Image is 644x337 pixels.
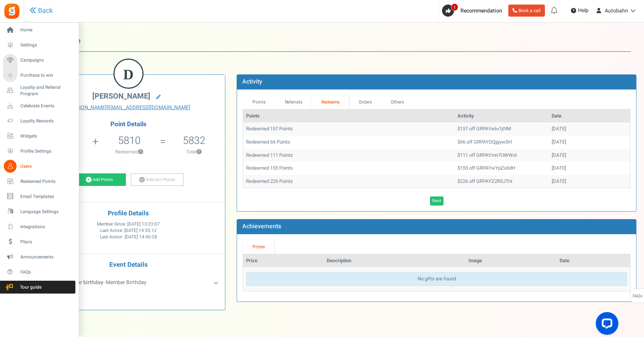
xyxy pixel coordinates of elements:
[97,221,160,227] span: Member Since :
[451,3,458,11] span: 1
[20,57,73,63] span: Campaigns
[20,209,73,215] span: Language Settings
[3,130,75,142] a: Widgets
[243,162,454,175] td: Redeemed 155 Points
[454,136,549,149] td: $66 off GRPAYOQjpywSH
[3,220,75,233] a: Integrations
[454,122,549,136] td: $157 off GRPAYe6v1jI9M
[131,173,184,186] a: Subtract Points
[115,60,142,89] figcaption: D
[454,175,549,188] td: $226 off GRPAYZ2RSJTnI
[242,77,262,86] b: Activity
[3,266,75,278] a: FAQs
[3,24,75,37] a: Home
[549,136,630,149] td: [DATE]
[32,121,225,128] h4: Point Details
[3,3,20,20] img: Gratisfaction
[20,224,73,230] span: Integrations
[73,173,126,186] a: Add Points
[37,104,219,111] a: [PERSON_NAME][EMAIL_ADDRESS][DOMAIN_NAME]
[37,261,219,269] h4: Event Details
[58,278,147,286] span: - Member Birthday
[324,254,465,267] th: Description
[243,136,454,149] td: Redeemed 66 Points
[183,135,205,146] h5: 5832
[557,254,630,267] th: Date
[3,235,75,248] a: Plans
[20,118,73,124] span: Loyalty Rewards
[3,69,75,82] a: Purchase to win
[349,95,381,109] a: Orders
[124,227,157,234] span: [DATE] 14:55:12
[243,149,454,162] td: Redeemed 111 Points
[20,27,73,33] span: Home
[20,84,75,97] span: Loyalty and Referral Program
[243,240,274,254] a: Prizes
[20,42,73,48] span: Settings
[549,110,630,123] th: Date
[605,7,628,15] span: Autobahn
[125,234,157,240] span: [DATE] 14:40:28
[430,196,444,206] a: Next
[549,162,630,175] td: [DATE]
[508,5,545,17] a: Book a call
[3,160,75,173] a: Users
[243,175,454,188] td: Redeemed 226 Points
[3,190,75,203] a: Email Templates
[632,289,642,303] span: FAQs
[243,254,324,267] th: Prize
[3,99,75,112] a: Celebrate Events
[442,5,505,17] a: 1 Recommendation
[454,110,549,123] th: Activity
[576,7,589,14] span: Help
[454,162,549,175] td: $155 off GRPAYwYpZxXdH
[549,175,630,188] td: [DATE]
[3,145,75,158] a: Profile Settings
[20,269,73,275] span: FAQs
[3,205,75,218] a: Language Settings
[381,95,414,109] a: Others
[20,254,73,260] span: Announcements
[118,135,141,146] h5: 5810
[20,133,73,139] span: Widgets
[3,54,75,67] a: Campaigns
[549,122,630,136] td: [DATE]
[3,250,75,263] a: Announcements
[20,103,73,109] span: Celebrate Events
[20,163,73,170] span: Users
[3,175,75,188] a: Redeemed Points
[99,148,159,155] p: Redeemed
[312,95,349,109] a: Redeems
[37,210,219,217] h4: Profile Details
[138,150,143,155] button: ?
[20,239,73,245] span: Plans
[92,91,150,102] span: [PERSON_NAME]
[465,254,557,267] th: Image
[3,84,75,97] a: Loyalty and Referral Program
[243,122,454,136] td: Redeemed 157 Points
[127,221,160,227] span: [DATE] 13:23:07
[275,95,312,109] a: Referrals
[460,7,502,15] span: Recommendation
[58,278,103,286] b: Enter your birthday
[549,149,630,162] td: [DATE]
[243,110,454,123] th: Points
[20,193,73,200] span: Email Templates
[20,178,73,185] span: Redeemed Points
[3,114,75,127] a: Loyalty Rewards
[3,39,75,52] a: Settings
[100,227,157,234] span: Last Active :
[100,234,157,240] span: Last Action :
[197,150,202,155] button: ?
[20,148,73,155] span: Profile Settings
[3,284,56,291] span: Tour guide
[37,30,631,52] h1: User Profile
[20,72,73,79] span: Purchase to win
[568,5,592,17] a: Help
[167,148,221,155] p: Total
[454,149,549,162] td: $111 off GRPAYmn7UWWoI
[246,272,627,286] div: No gifts are found
[243,95,275,109] a: Points
[242,222,281,231] b: Achievements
